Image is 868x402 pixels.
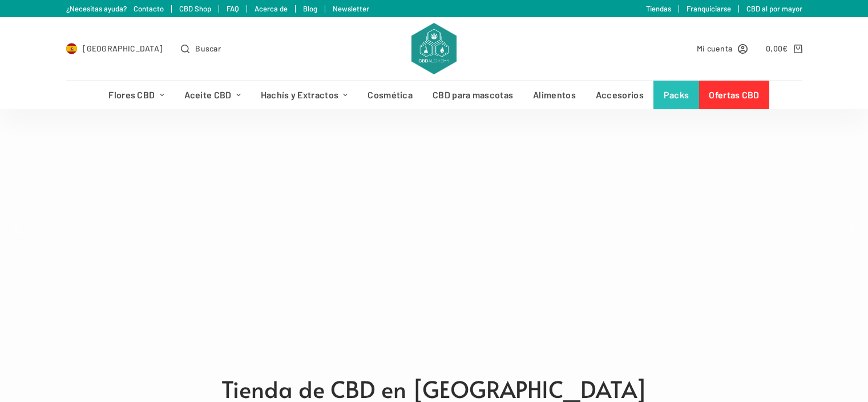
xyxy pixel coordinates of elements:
[586,81,653,109] a: Accesorios
[251,81,358,109] a: Hachís y Extractos
[99,81,174,109] a: Flores CBD
[697,42,733,55] span: Mi cuenta
[83,42,163,55] span: [GEOGRAPHIC_DATA]
[766,43,788,53] bdi: 0,00
[746,4,802,13] a: CBD al por mayor
[303,4,317,13] a: Blog
[411,23,456,74] img: CBD Alchemy
[66,43,78,54] img: ES Flag
[66,4,164,13] a: ¿Necesitas ayuda? Contacto
[646,4,671,13] a: Tiendas
[841,220,859,238] img: next arrow
[255,4,288,13] a: Acerca de
[523,81,586,109] a: Alimentos
[699,81,769,109] a: Ofertas CBD
[195,42,221,55] span: Buscar
[181,42,221,55] button: Abrir formulario de búsqueda
[66,42,163,55] a: Select Country
[179,4,211,13] a: CBD Shop
[333,4,369,13] a: Newsletter
[423,81,523,109] a: CBD para mascotas
[358,81,423,109] a: Cosmética
[99,81,769,109] nav: Menú de cabecera
[174,81,251,109] a: Aceite CBD
[782,43,788,53] span: €
[687,4,731,13] a: Franquiciarse
[697,42,748,55] a: Mi cuenta
[227,4,239,13] a: FAQ
[653,81,699,109] a: Packs
[766,42,802,55] a: Carro de compra
[9,220,27,238] img: previous arrow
